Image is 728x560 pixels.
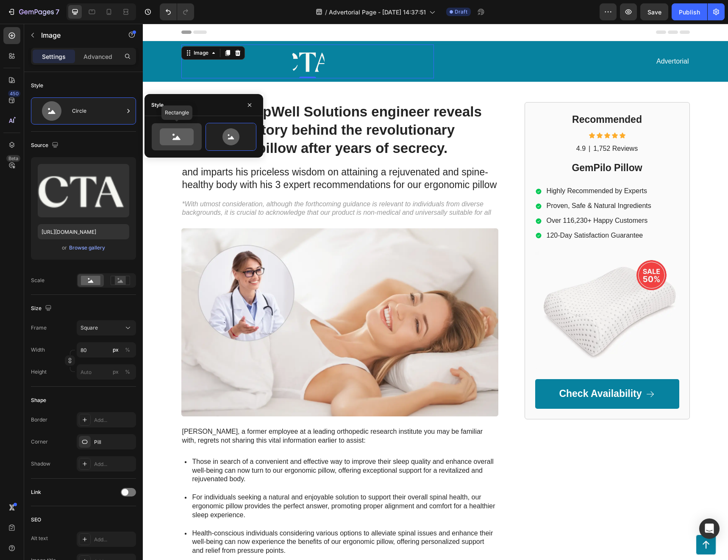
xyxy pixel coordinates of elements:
span: Advertorial Page - [DATE] 14:37:51 [329,8,426,17]
img: preview-image [38,164,129,217]
a: Check Availability [392,355,536,385]
h2: GemPilo Pillow [392,138,536,152]
p: 7 [56,7,59,17]
p: and imparts his priceless wisdom on attaining a rejuvenated and spine-healthy body with his 3 exp... [39,142,355,168]
p: | [446,121,447,130]
img: gempages_432750572815254551-bb5678ba-e2db-400f-adbe-f528ad76758d.webp [39,205,356,393]
span: Save [647,8,661,16]
button: Save [640,3,668,20]
p: [PERSON_NAME], a former employee at a leading orthopedic research institute you may be familiar w... [39,404,355,421]
p: 120-Day Satisfaction Guarantee [404,208,508,216]
p: 1,752 Reviews [450,121,495,130]
div: % [125,368,130,376]
div: SEO [31,516,41,524]
label: Height [31,368,47,376]
span: / [325,8,327,17]
div: Beta [6,155,20,162]
p: Highly Recommended by Experts [404,164,508,172]
h2: Recommended [392,89,536,103]
div: Style [151,101,164,109]
label: Width [31,346,45,354]
button: % [111,367,121,377]
input: px% [77,342,136,358]
button: px [122,345,133,355]
span: Draft [455,8,467,16]
div: Corner [31,438,48,446]
p: Advanced [83,52,112,61]
button: px [122,367,133,377]
button: % [111,345,121,355]
p: Proven, Safe & Natural Ingredients [404,178,508,187]
div: Add... [94,416,134,424]
button: Square [77,320,136,335]
p: Check Availability [416,364,499,377]
input: https://example.com/image.jpg [38,224,129,239]
span: Square [81,324,98,332]
div: 450 [8,90,20,97]
input: px% [77,364,136,380]
button: Publish [672,3,707,20]
div: Add... [94,536,134,543]
button: Browse gallery [69,244,106,252]
div: Open Intercom Messenger [699,518,720,539]
div: % [125,346,130,354]
div: Publish [679,8,700,17]
span: or [62,243,67,253]
p: For individuals seeking a natural and enjoyable solution to support their overall spinal health, ... [50,469,354,496]
p: Image [41,30,113,40]
p: Settings [42,52,66,61]
div: Scale [31,277,44,284]
div: Style [31,82,43,89]
div: Circle [72,101,124,121]
label: Frame [31,324,47,332]
div: Pill [94,438,134,446]
div: Link [31,488,41,496]
div: Browse gallery [69,244,105,252]
p: Those in search of a convenient and effective way to improve their sleep quality and enhance over... [50,434,354,460]
div: Add... [94,460,134,468]
div: Undo/Redo [160,3,194,20]
p: Over 116,230+ Happy Customers [404,193,508,202]
div: Source [31,140,60,151]
div: Shape [31,396,46,404]
div: px [113,346,119,354]
div: Size [31,303,53,314]
div: px [113,368,119,376]
p: Advertorial [295,33,546,42]
p: 4.9 [433,121,443,130]
div: Shadow [31,460,50,468]
div: Alt text [31,535,48,542]
p: Health-conscious individuals considering various options to alleviate spinal issues and enhance t... [50,505,354,532]
iframe: Design area [143,24,728,560]
h1: Former SleepWell Solutions engineer reveals the untold story behind the revolutionary ergonomic p... [39,78,356,135]
div: Border [31,416,47,424]
img: gempages_432750572815254551-2cd0dd65-f27b-41c6-94d0-a12992190d61.webp [392,228,536,345]
button: 7 [3,3,63,20]
p: *With utmost consideration, although the forthcoming guidance is relevant to individuals from div... [39,176,355,194]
